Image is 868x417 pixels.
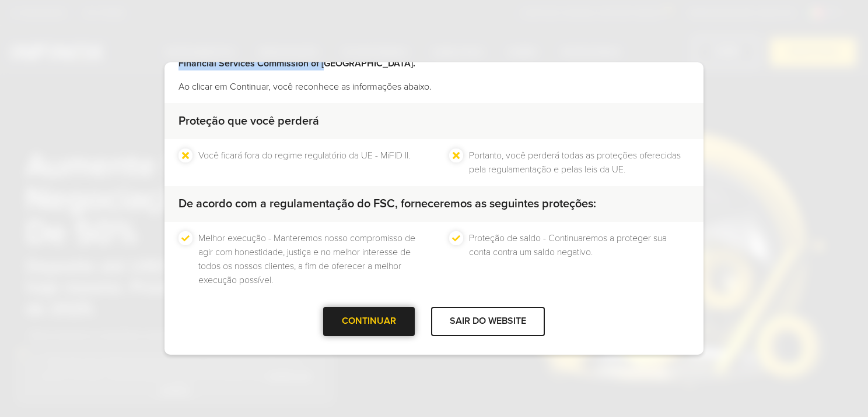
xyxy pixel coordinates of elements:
p: Ao clicar em Continuar, você reconhece as informações abaixo. [178,80,689,94]
strong: Proteção que você perderá [178,114,319,128]
div: SAIR DO WEBSITE [431,307,545,335]
li: Portanto, você perderá todas as proteções oferecidas pela regulamentação e pelas leis da UE. [469,149,689,176]
div: CONTINUAR [323,307,415,335]
strong: De acordo com a regulamentação do FSC, forneceremos as seguintes proteções: [178,197,596,211]
li: Melhor execução - Manteremos nosso compromisso de agir com honestidade, justiça e no melhor inter... [198,231,419,287]
li: Você ficará fora do regime regulatório da UE - MiFID II. [198,149,410,176]
li: Proteção de saldo - Continuaremos a proteger sua conta contra um saldo negativo. [469,231,689,287]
